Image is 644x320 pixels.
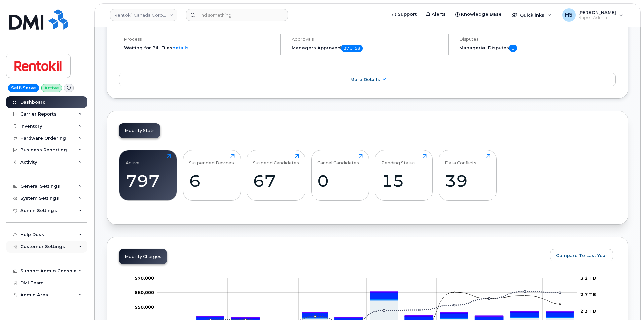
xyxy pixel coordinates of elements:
[341,45,363,52] span: 37 of 58
[445,154,476,165] div: Data Conflicts
[126,171,171,191] div: 797
[459,37,616,42] h4: Disputes
[421,8,451,21] a: Alerts
[189,171,235,191] div: 6
[558,8,628,22] div: Heather Space
[189,154,235,197] a: Suspended Devices6
[317,154,359,165] div: Cancel Candidates
[317,154,363,197] a: Cancel Candidates0
[135,290,154,295] g: $0
[292,37,442,42] h4: Approvals
[126,154,171,197] a: Active797
[578,10,616,15] span: [PERSON_NAME]
[381,154,416,165] div: Pending Status
[432,11,446,18] span: Alerts
[520,12,544,18] span: Quicklinks
[253,171,299,191] div: 67
[350,77,380,82] span: More Details
[110,9,177,21] a: Rentokil Canada Corporate
[398,11,417,18] span: Support
[135,275,154,281] tspan: $70,000
[580,275,596,281] tspan: 3.2 TB
[124,45,275,51] li: Waiting for Bill Files
[580,292,596,297] tspan: 2.7 TB
[135,304,154,310] g: $0
[186,9,288,21] input: Find something...
[565,11,573,19] span: HS
[451,8,506,21] a: Knowledge Base
[135,290,154,295] tspan: $60,000
[461,11,502,18] span: Knowledge Base
[509,45,517,52] span: 1
[381,154,427,197] a: Pending Status15
[317,171,363,191] div: 0
[126,154,140,165] div: Active
[381,171,427,191] div: 15
[124,37,275,42] h4: Process
[253,154,299,197] a: Suspend Candidates67
[556,252,607,259] span: Compare To Last Year
[459,45,616,52] h5: Managerial Disputes
[387,8,421,21] a: Support
[189,154,234,165] div: Suspended Devices
[578,15,616,20] span: Super Admin
[445,171,490,191] div: 39
[445,154,490,197] a: Data Conflicts39
[550,249,613,261] button: Compare To Last Year
[172,45,189,50] a: details
[507,8,556,22] div: Quicklinks
[580,308,596,314] tspan: 2.3 TB
[135,275,154,281] g: $0
[253,154,299,165] div: Suspend Candidates
[292,45,442,52] h5: Managers Approved
[135,304,154,310] tspan: $50,000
